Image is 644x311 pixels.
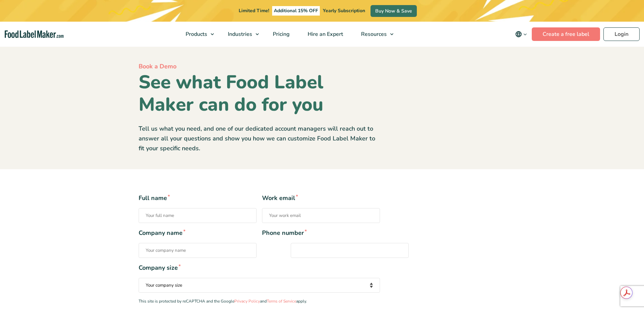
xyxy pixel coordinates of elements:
a: Login [603,27,640,41]
input: Company name* [139,243,257,258]
span: Company size [139,263,380,272]
span: Work email [262,194,380,203]
span: Products [184,30,208,38]
span: Pricing [271,30,290,38]
span: Resources [359,30,387,38]
span: Hire an Expert [306,30,344,38]
input: Phone number* [291,243,409,258]
span: Full name [139,194,257,203]
input: Work email* [262,208,380,223]
a: Buy Now & Save [371,5,417,17]
a: Products [177,22,217,47]
a: Create a free label [532,27,600,41]
a: Terms of Service [267,298,296,304]
a: Industries [219,22,262,47]
span: Phone number [262,228,380,238]
h1: See what Food Label Maker can do for you [139,71,380,116]
a: Privacy Policy [234,298,260,304]
span: Company name [139,228,257,238]
span: Industries [226,30,253,38]
a: Pricing [264,22,297,47]
a: Resources [352,22,397,47]
input: Full name* [139,208,257,223]
span: Book a Demo [139,62,176,70]
p: This site is protected by reCAPTCHA and the Google and apply. [139,298,380,305]
a: Hire an Expert [299,22,351,47]
span: Yearly Subscription [323,7,365,14]
span: Limited Time! [239,7,269,14]
span: Additional 15% OFF [272,6,320,16]
p: Tell us what you need, and one of our dedicated account managers will reach out to answer all you... [139,124,380,153]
